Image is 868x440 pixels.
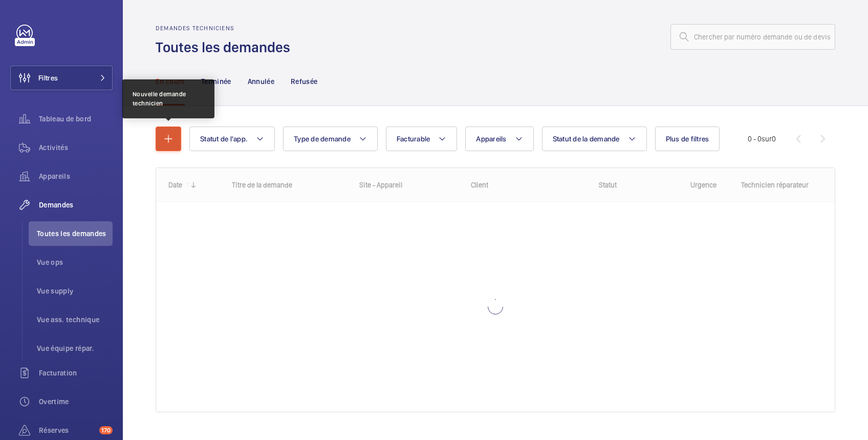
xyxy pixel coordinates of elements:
[670,24,835,50] input: Chercher par numéro demande ou de devis
[156,76,185,87] p: En cours
[291,76,317,87] p: Refusée
[201,76,231,87] p: Terminée
[38,73,58,83] span: Filtres
[386,127,458,151] button: Facturable
[294,135,351,143] span: Type de demande
[37,286,113,296] span: Vue supply
[39,368,113,378] span: Facturation
[37,257,113,267] span: Vue ops
[156,38,296,57] h1: Toutes les demandes
[37,315,113,325] span: Vue ass. technique
[156,25,296,32] h2: Demandes techniciens
[553,135,620,143] span: Statut de la demande
[189,127,275,151] button: Statut de l'app.
[39,396,113,407] span: Overtime
[39,425,95,435] span: Réserves
[133,90,204,108] div: Nouvelle demande technicien
[200,135,248,143] span: Statut de l'app.
[476,135,506,143] span: Appareils
[39,171,113,181] span: Appareils
[762,135,772,143] span: sur
[39,200,113,210] span: Demandes
[283,127,378,151] button: Type de demande
[465,127,533,151] button: Appareils
[542,127,647,151] button: Statut de la demande
[37,343,113,353] span: Vue équipe répar.
[748,135,776,142] span: 0 - 0 0
[655,127,720,151] button: Plus de filtres
[397,135,430,143] span: Facturable
[39,114,113,124] span: Tableau de bord
[666,135,709,143] span: Plus de filtres
[248,76,274,87] p: Annulée
[37,228,113,239] span: Toutes les demandes
[99,426,113,434] span: 170
[10,66,113,90] button: Filtres
[39,142,113,153] span: Activités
